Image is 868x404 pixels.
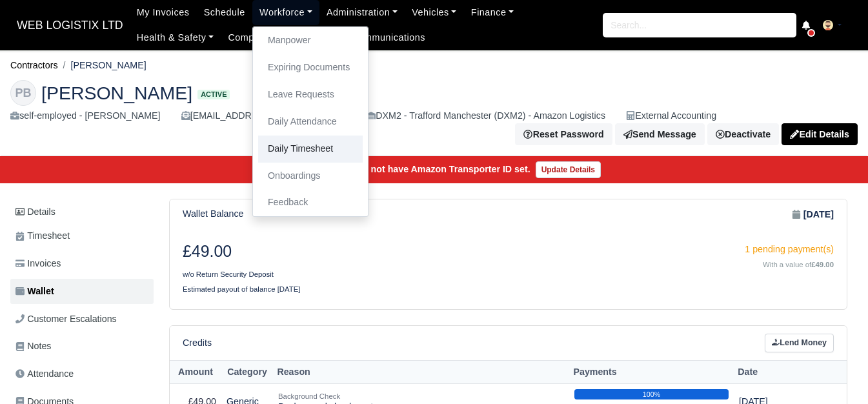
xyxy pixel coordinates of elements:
a: Onboardings [258,163,363,190]
a: Expiring Documents [258,54,363,81]
a: Lend Money [765,334,834,352]
span: Active [197,90,230,99]
div: Parveen Bhardwaj [1,70,867,156]
th: Reason [273,360,569,384]
th: Amount [170,360,221,384]
a: Send Message [615,123,705,145]
th: Category [221,360,273,384]
th: Payments [569,360,734,384]
a: Reports [295,25,344,50]
span: Notes [15,339,51,354]
iframe: Chat Widget [803,342,868,404]
a: Feedback [258,189,363,216]
h6: Credits [183,338,212,348]
a: Edit Details [782,123,858,145]
th: Date [734,360,818,384]
a: Health & Safety [130,25,221,50]
a: Manpower [258,27,363,54]
a: Deactivate [707,123,779,145]
small: w/o Return Security Deposit [183,270,274,278]
li: [PERSON_NAME] [58,58,146,73]
a: Daily Attendance [258,108,363,136]
div: External Accounting [626,108,716,123]
a: Attendance [10,361,154,387]
a: Wallet [10,279,154,304]
div: 1 pending payment(s) [518,242,834,257]
small: Background Check [278,392,340,400]
a: Communications [345,25,433,50]
div: DXM2 - Trafford Manchester (DXM2) - Amazon Logistics [367,108,605,123]
input: Search... [603,13,796,37]
a: Update Details [536,161,601,178]
a: Customer Escalations [10,307,154,332]
small: Estimated payout of balance [DATE] [183,285,301,293]
span: Attendance [15,367,74,381]
button: Reset Password [515,123,612,145]
div: PB [10,80,36,106]
span: [PERSON_NAME] [41,84,192,102]
div: self-employed - [PERSON_NAME] [10,108,161,123]
a: Daily Timesheet [258,136,363,163]
h6: Wallet Balance [183,208,243,219]
a: WEB LOGISTIX LTD [10,13,130,38]
strong: [DATE] [803,207,834,222]
a: Timesheet [10,223,154,248]
a: Invoices [10,251,154,276]
span: Invoices [15,256,61,271]
span: Customer Escalations [15,312,117,327]
strong: £49.00 [811,261,834,268]
a: Details [10,200,154,224]
a: Leave Requests [258,81,363,108]
div: 100% [574,389,729,399]
a: Compliance [221,25,295,50]
h3: £49.00 [183,242,499,261]
span: Wallet [15,284,54,299]
div: [EMAIL_ADDRESS][DOMAIN_NAME] [181,108,346,123]
small: With a value of [763,261,834,268]
a: Notes [10,334,154,359]
a: Contractors [10,60,58,70]
span: Timesheet [15,228,70,243]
